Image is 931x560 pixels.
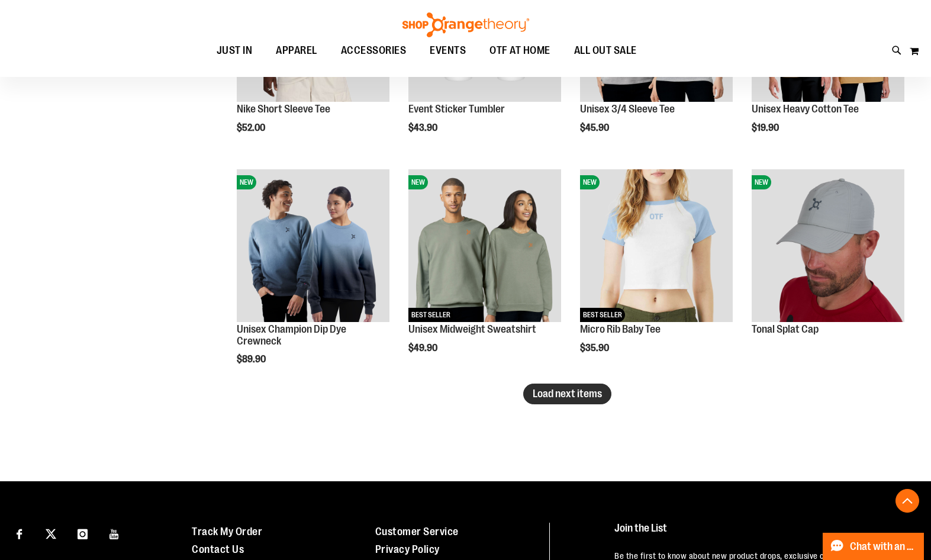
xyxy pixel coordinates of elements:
[752,169,904,324] a: Product image for Grey Tonal Splat CapNEW
[276,37,317,64] span: APPAREL
[580,175,600,189] span: NEW
[746,163,910,354] div: product
[237,354,268,365] span: $89.90
[523,384,611,404] button: Load next items
[580,169,733,322] img: Micro Rib Baby Tee
[401,12,531,37] img: Shop Orangetheory
[574,37,637,64] span: ALL OUT SALE
[217,37,253,64] span: JUST IN
[375,543,440,555] a: Privacy Policy
[104,523,125,543] a: Visit our Youtube page
[72,523,93,543] a: Visit our Instagram page
[489,37,550,64] span: OTF AT HOME
[580,343,611,353] span: $35.90
[614,523,907,545] h4: Join the List
[823,533,924,560] button: Chat with an Expert
[580,123,611,133] span: $45.90
[41,523,62,543] a: Visit our X page
[408,169,561,324] a: Unisex Midweight SweatshirtNEWBEST SELLER
[408,123,439,133] span: $43.90
[237,169,389,322] img: Unisex Champion Dip Dye Crewneck
[402,163,567,384] div: product
[752,103,859,115] a: Unisex Heavy Cotton Tee
[752,123,781,133] span: $19.90
[580,103,675,115] a: Unisex 3/4 Sleeve Tee
[580,169,733,324] a: Micro Rib Baby TeeNEWBEST SELLER
[580,308,625,322] span: BEST SELLER
[408,169,561,322] img: Unisex Midweight Sweatshirt
[192,543,244,555] a: Contact Us
[408,323,536,335] a: Unisex Midweight Sweatshirt
[580,323,661,335] a: Micro Rib Baby Tee
[375,526,459,538] a: Customer Service
[237,323,346,347] a: Unisex Champion Dip Dye Crewneck
[237,103,330,115] a: Nike Short Sleeve Tee
[237,169,389,324] a: Unisex Champion Dip Dye CrewneckNEW
[752,175,771,189] span: NEW
[9,523,30,543] a: Visit our Facebook page
[46,529,56,539] img: Twitter
[408,103,505,115] a: Event Sticker Tumbler
[237,175,256,189] span: NEW
[408,175,428,189] span: NEW
[430,37,466,64] span: EVENTS
[237,123,267,133] span: $52.00
[574,163,739,384] div: product
[850,541,917,552] span: Chat with an Expert
[752,169,904,322] img: Product image for Grey Tonal Splat Cap
[408,308,453,322] span: BEST SELLER
[341,37,407,64] span: ACCESSORIES
[192,526,262,538] a: Track My Order
[231,163,395,395] div: product
[408,343,439,353] span: $49.90
[895,489,919,513] button: Back To Top
[533,388,602,400] span: Load next items
[752,323,819,335] a: Tonal Splat Cap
